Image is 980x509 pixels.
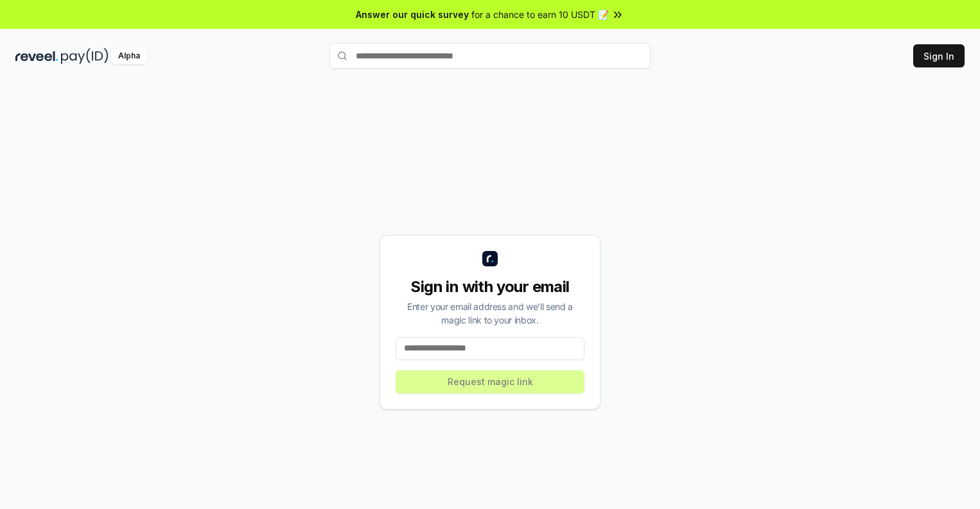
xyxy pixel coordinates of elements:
[111,48,147,64] div: Alpha
[913,44,965,67] button: Sign In
[61,48,109,64] img: pay_id
[396,277,584,297] div: Sign in with your email
[356,8,469,21] span: Answer our quick survey
[396,300,584,327] div: Enter your email address and we’ll send a magic link to your inbox.
[471,8,609,21] span: for a chance to earn 10 USDT 📝
[482,251,498,266] img: logo_small
[15,48,58,64] img: reveel_dark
